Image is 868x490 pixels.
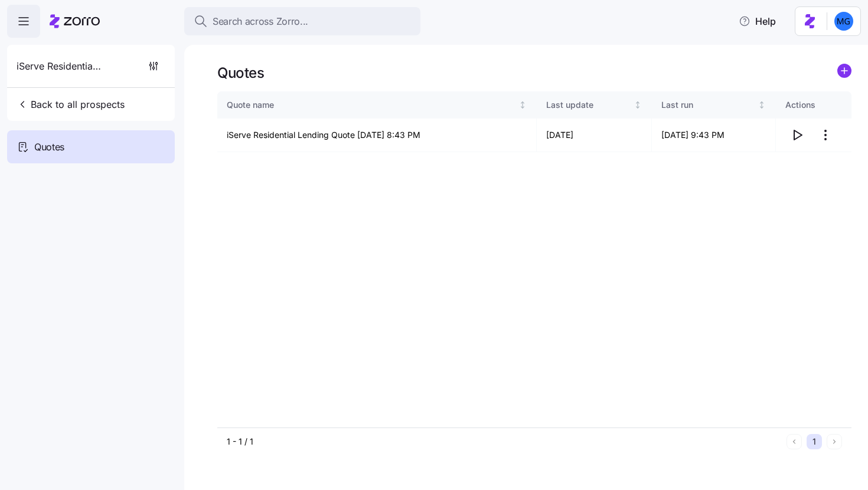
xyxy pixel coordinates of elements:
[661,98,755,111] div: Last run
[217,119,537,152] td: iServe Residential Lending Quote [DATE] 8:43 PM
[827,434,842,449] button: Next page
[739,14,776,28] span: Help
[12,93,129,116] button: Back to all prospects
[546,98,632,111] div: Last update
[217,91,537,119] th: Quote nameNot sorted
[807,434,822,449] button: 1
[213,14,308,29] span: Search across Zorro...
[785,98,842,111] div: Actions
[634,101,642,109] div: Not sorted
[217,64,264,82] h1: Quotes
[787,434,802,449] button: Previous page
[227,436,782,448] div: 1 - 1 / 1
[652,119,776,152] td: [DATE] 9:43 PM
[227,98,516,111] div: Quote name
[758,101,766,109] div: Not sorted
[34,140,64,154] span: Quotes
[837,64,851,82] a: add icon
[17,59,102,74] span: iServe Residential Lending
[834,12,853,31] img: 61c362f0e1d336c60eacb74ec9823875
[729,9,785,33] button: Help
[17,97,125,111] span: Back to all prospects
[537,119,652,152] td: [DATE]
[652,91,776,119] th: Last runNot sorted
[518,101,527,109] div: Not sorted
[537,91,652,119] th: Last updateNot sorted
[7,130,175,163] a: Quotes
[184,7,420,35] button: Search across Zorro...
[837,64,851,78] svg: add icon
